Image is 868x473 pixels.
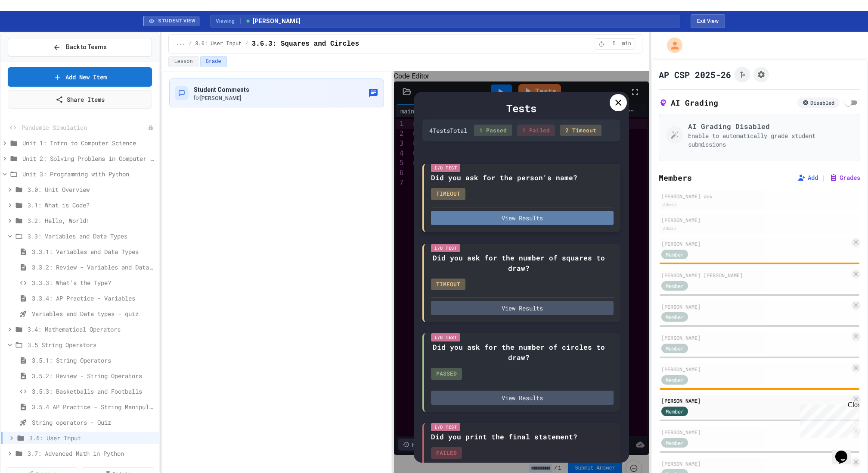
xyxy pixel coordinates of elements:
[607,41,621,47] span: 5
[688,121,853,132] h3: AI Grading Disabled
[32,402,155,411] span: 3.5.4 AP Practice - String Manipulation
[431,423,460,431] div: I/O Test
[658,35,685,55] div: My Account
[189,41,192,47] span: /
[666,251,684,258] span: Member
[195,41,242,47] span: 3.6: User Input
[32,247,155,256] span: 3.3.1: Variables and Data Types
[431,368,462,380] div: PASSED
[661,271,850,279] div: [PERSON_NAME] [PERSON_NAME]
[659,97,718,109] h2: AI Grading
[28,325,155,334] span: 3.4: Mathematical Operators
[843,97,853,108] span: Enable AI Grading
[622,41,631,47] span: min
[431,164,460,172] div: I/O Test
[431,188,465,200] div: TIMEOUT
[431,333,460,341] div: I/O Test
[422,100,620,116] div: Tests
[32,356,155,365] span: 3.5.1: String Operators
[216,17,241,25] span: Viewing
[661,365,850,373] div: [PERSON_NAME]
[661,397,850,404] div: [PERSON_NAME]
[28,185,155,194] span: 3.0: Unit Overview
[431,342,607,363] div: Did you ask for the number of circles to draw?
[429,126,467,135] div: 4 Test s Total
[659,69,731,81] h1: AP CSP 2025-26
[661,192,858,200] div: [PERSON_NAME] dev
[22,123,148,132] span: Pandemic Simulation
[431,172,577,183] div: Did you ask for the person's name?
[661,460,850,467] div: [PERSON_NAME]
[32,309,155,318] span: Variables and Data types - quiz
[797,173,818,182] button: Add
[22,169,155,179] span: Unit 3: Programming with Python
[431,279,465,291] div: TIMEOUT
[8,67,152,87] a: Add New Item
[32,263,155,272] span: 3.3.2: Review - Variables and Data Types
[148,125,154,131] div: Unpublished
[666,376,684,384] span: Member
[517,125,555,137] div: 1 Failed
[200,56,227,67] button: Grade
[431,253,607,273] div: Did you ask for the number of squares to draw?
[735,67,750,82] button: Click to see fork details
[3,3,59,55] div: Chat with us now!Close
[32,387,155,396] span: 3.5.3: Basketballs and Footballs
[474,125,512,137] div: 1 Passed
[194,94,249,102] div: for
[32,418,155,427] span: String operators - Quiz
[28,232,155,241] span: 3.3: Variables and Data Types
[431,432,577,442] div: Did you print the final statement?
[666,313,684,321] span: Member
[28,340,155,349] span: 3.5 String Operators
[22,154,155,163] span: Unit 2: Solving Problems in Computer Science
[176,41,185,47] span: ...
[661,428,850,436] div: [PERSON_NAME]
[659,172,692,184] h2: Members
[661,201,678,208] div: Admin
[66,43,107,52] span: Back to Teams
[28,449,155,458] span: 3.7: Advanced Math in Python
[28,200,155,210] span: 3.1: What is Code?
[661,303,850,310] div: [PERSON_NAME]
[666,407,684,415] span: Member
[252,39,360,49] span: 3.6.3: Squares and Circles
[22,138,155,147] span: Unit 1: Intro to Computer Science
[688,132,853,149] p: Enable to automatically grade student submissions
[32,278,155,287] span: 3.3.3: What's the Type?
[8,90,152,109] a: Share Items
[797,97,840,108] div: Disabled
[661,225,678,232] div: Admin
[245,17,301,26] span: [PERSON_NAME]
[29,433,155,442] span: 3.6: User Input
[32,294,155,303] span: 3.3.4: AP Practice - Variables
[753,67,769,82] button: Assignment Settings
[560,125,601,137] div: 2 Timeout
[194,86,249,93] span: Student Comments
[666,282,684,290] span: Member
[821,172,826,183] span: |
[28,216,155,225] span: 3.2: Hello, World!
[431,211,614,225] button: View Results
[158,18,195,25] span: STUDENT VIEW
[168,56,198,67] button: Lesson
[797,401,859,438] iframe: chat widget
[661,216,858,224] div: [PERSON_NAME]
[666,439,684,447] span: Member
[832,439,859,464] iframe: chat widget
[691,14,725,28] button: Exit student view
[666,345,684,352] span: Member
[431,447,462,459] div: FAILED
[431,301,614,315] button: View Results
[661,334,850,341] div: [PERSON_NAME]
[200,95,241,101] span: [PERSON_NAME]
[431,391,614,405] button: View Results
[829,173,860,182] button: Grades
[661,240,850,247] div: [PERSON_NAME]
[245,41,248,47] span: /
[8,38,152,56] button: Back to Teams
[431,244,460,252] div: I/O Test
[32,371,155,380] span: 3.5.2: Review - String Operators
